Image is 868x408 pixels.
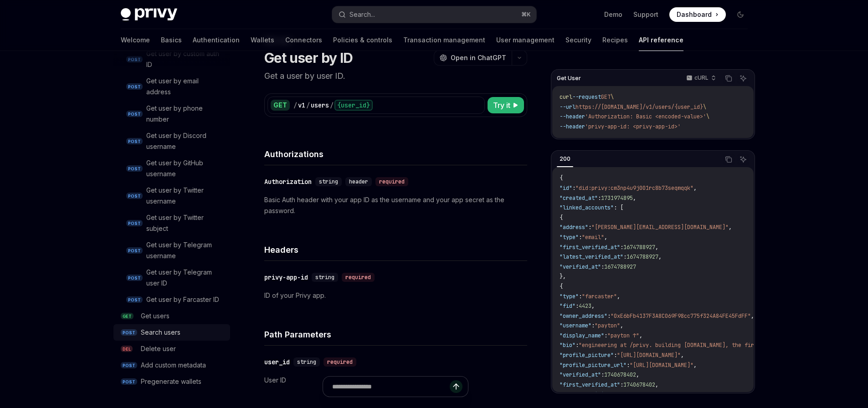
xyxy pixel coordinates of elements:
[264,273,308,282] div: privy-app-id
[264,50,353,66] h1: Get user by ID
[604,10,622,19] a: Demo
[126,111,143,117] span: POST
[565,29,591,51] a: Security
[560,244,620,251] span: "first_verified_at"
[614,352,617,359] span: :
[141,311,169,321] div: Get users
[614,204,623,211] span: : [
[113,155,230,182] a: POSTGet user by GitHub username
[121,362,137,369] span: POST
[298,101,305,110] div: v1
[560,362,627,369] span: "profile_picture_url"
[493,100,510,111] span: Try it
[334,100,373,111] div: {user_id}
[681,71,720,86] button: cURL
[579,293,582,300] span: :
[591,224,729,231] span: "[PERSON_NAME][EMAIL_ADDRESS][DOMAIN_NAME]"
[751,312,754,320] span: ,
[146,212,225,234] div: Get user by Twitter subject
[575,103,703,111] span: https://[DOMAIN_NAME]/v1/users/{user_id}
[658,253,662,260] span: ,
[655,244,658,251] span: ,
[319,178,338,185] span: string
[141,376,201,387] div: Pregenerate wallets
[560,224,588,231] span: "address"
[620,322,623,329] span: ,
[617,293,620,300] span: ,
[146,103,225,125] div: Get user by phone number
[113,73,230,100] a: POSTGet user by email address
[607,332,639,339] span: "payton ↑"
[560,332,604,339] span: "display_name"
[591,322,595,329] span: :
[575,342,579,349] span: :
[604,371,636,378] span: 1740678402
[264,70,527,82] p: Get a user by user ID.
[617,352,681,359] span: "[URL][DOMAIN_NAME]"
[560,352,614,359] span: "profile_picture"
[703,103,706,111] span: \
[264,328,527,341] h4: Path Parameters
[623,381,655,388] span: 1740678402
[315,274,334,281] span: string
[560,283,563,290] span: {
[126,193,143,199] span: POST
[560,93,572,101] span: curl
[121,29,150,51] a: Welcome
[264,177,312,186] div: Authorization
[488,97,524,113] button: Try it
[557,75,581,82] span: Get User
[141,327,180,338] div: Search users
[601,194,633,202] span: 1731974895
[560,322,591,329] span: "username"
[375,177,408,186] div: required
[126,83,143,90] span: POST
[560,234,579,241] span: "type"
[113,291,230,308] a: POSTGet user by Farcaster ID
[146,130,225,152] div: Get user by Discord username
[113,308,230,324] a: GETGet users
[627,253,658,260] span: 1674788927
[126,296,143,303] span: POST
[627,391,658,398] span: 1741194370
[598,194,601,202] span: :
[623,253,627,260] span: :
[121,329,137,336] span: POST
[450,380,462,393] button: Send message
[332,6,536,23] button: Search...⌘K
[560,123,585,130] span: --header
[623,391,627,398] span: :
[557,153,573,164] div: 200
[146,294,219,305] div: Get user by Farcaster ID
[585,123,681,130] span: 'privy-app-id: <privy-app-id>'
[595,322,620,329] span: "payton"
[146,185,225,207] div: Get user by Twitter username
[560,273,566,280] span: },
[451,53,506,62] span: Open in ChatGPT
[620,381,623,388] span: :
[113,341,230,357] a: DELDelete user
[311,101,329,110] div: users
[113,209,230,237] a: POSTGet user by Twitter subject
[623,244,655,251] span: 1674788927
[264,290,527,301] p: ID of your Privy app.
[604,234,607,241] span: ,
[737,153,749,165] button: Ask AI
[121,346,133,352] span: DEL
[560,391,623,398] span: "latest_verified_at"
[588,224,591,231] span: :
[582,293,617,300] span: "farcaster"
[733,7,748,22] button: Toggle dark mode
[264,244,527,256] h4: Headers
[560,184,572,192] span: "id"
[403,29,485,51] a: Transaction management
[560,302,575,310] span: "fid"
[560,312,607,320] span: "owner_address"
[113,357,230,373] a: POSTAdd custom metadata
[582,234,604,241] span: "email"
[604,332,607,339] span: :
[146,158,225,179] div: Get user by GitHub username
[264,357,290,367] div: user_id
[113,182,230,209] a: POSTGet user by Twitter username
[271,100,290,111] div: GET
